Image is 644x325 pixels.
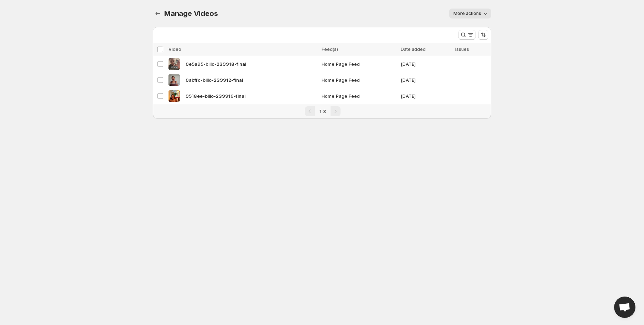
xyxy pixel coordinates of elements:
span: Home Page Feed [322,60,396,68]
button: Search and filter results [458,30,476,40]
span: 1-3 [320,109,326,114]
span: 0abffc-billo-239912-final [186,76,243,84]
td: [DATE] [399,56,453,72]
button: Sort the results [478,30,488,40]
td: [DATE] [399,72,453,88]
img: 9518ee-billo-239916-final [168,90,180,102]
span: Home Page Feed [322,92,396,100]
span: Feed(s) [322,47,338,52]
span: Video [168,47,181,52]
button: More actions [449,9,491,18]
span: 9518ee-billo-239916-final [186,92,245,100]
span: More actions [453,11,481,16]
button: Manage Videos [153,9,163,18]
img: 0abffc-billo-239912-final [168,74,180,86]
img: 0e5a95-billo-239918-final [168,58,180,70]
nav: Pagination [153,104,491,118]
span: 0e5a95-billo-239918-final [186,60,246,68]
span: Date added [401,47,426,52]
td: [DATE] [399,88,453,104]
span: Manage Videos [164,9,218,18]
span: Issues [455,47,469,52]
div: Open chat [614,297,635,318]
span: Home Page Feed [322,76,396,84]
